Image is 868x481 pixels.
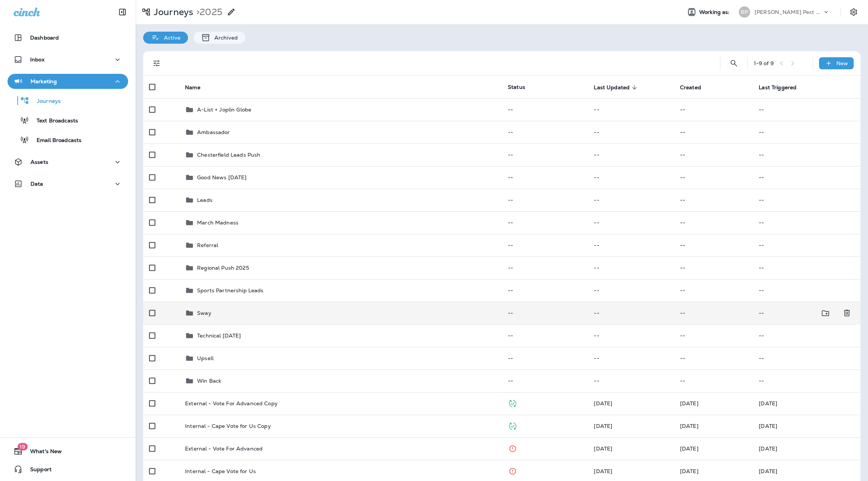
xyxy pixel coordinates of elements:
[588,302,674,324] td: --
[502,211,588,234] td: --
[185,446,263,452] p: External - Vote For Advanced
[839,305,854,321] button: Delete
[8,132,128,148] button: Email Broadcasts
[726,56,741,71] button: Search Journeys
[197,265,249,271] p: Regional Push 2025
[502,98,588,121] td: --
[759,84,806,91] span: Last Triggered
[680,84,711,91] span: Created
[185,423,270,429] p: Internal - Cape Vote for Us Copy
[753,234,860,257] td: --
[8,444,128,459] button: 19What's New
[753,166,860,189] td: --
[502,234,588,257] td: --
[753,189,860,211] td: --
[674,302,753,324] td: --
[197,152,260,158] p: Chesterfield Leads Push
[23,448,62,457] span: What's New
[502,279,588,302] td: --
[8,52,128,67] button: Inbox
[502,257,588,279] td: --
[594,468,612,475] span: Victoria Turpin
[594,423,612,429] span: Victoria Turpin
[8,462,128,477] button: Support
[753,302,824,324] td: --
[508,422,517,429] span: Published
[753,370,860,392] td: --
[674,324,753,347] td: --
[508,84,525,90] span: Status
[588,211,674,234] td: --
[17,443,28,450] span: 19
[588,370,674,392] td: --
[502,144,588,166] td: --
[753,415,860,437] td: [DATE]
[185,84,210,91] span: Name
[197,197,212,203] p: Leads
[588,144,674,166] td: --
[753,144,860,166] td: --
[674,211,753,234] td: --
[193,6,222,18] p: 2025
[502,166,588,189] td: --
[588,166,674,189] td: --
[753,324,860,347] td: --
[588,347,674,370] td: --
[680,423,698,429] span: Victoria Turpin
[674,189,753,211] td: --
[674,347,753,370] td: --
[753,392,860,415] td: [DATE]
[8,112,128,128] button: Text Broadcasts
[588,98,674,121] td: --
[8,74,128,89] button: Marketing
[197,378,221,384] p: Win Back
[699,9,731,15] span: Working as:
[588,324,674,347] td: --
[197,174,246,180] p: Good News [DATE]
[508,467,517,474] span: Stopped
[502,347,588,370] td: --
[8,154,128,169] button: Assets
[759,84,796,91] span: Last Triggered
[753,98,860,121] td: --
[197,355,214,361] p: Upsell
[31,78,57,84] p: Marketing
[753,437,860,460] td: [DATE]
[674,234,753,257] td: --
[502,121,588,144] td: --
[588,189,674,211] td: --
[185,468,256,474] p: Internal - Cape Vote for Us
[197,220,238,226] p: March Madness
[818,305,833,321] button: Move to folder
[674,279,753,302] td: --
[755,9,822,15] p: [PERSON_NAME] Pest Solutions
[739,6,750,18] div: RP
[674,121,753,144] td: --
[594,400,612,407] span: Victoria Turpin
[185,400,278,406] p: External - Vote For Advanced Copy
[674,166,753,189] td: --
[594,445,612,452] span: Victoria Turpin
[588,121,674,144] td: --
[594,84,639,91] span: Last Updated
[8,30,128,45] button: Dashboard
[112,5,133,20] button: Collapse Sidebar
[149,56,164,71] button: Filters
[674,257,753,279] td: --
[680,445,698,452] span: Victoria Turpin
[160,35,180,41] p: Active
[588,279,674,302] td: --
[30,35,59,41] p: Dashboard
[151,6,193,18] p: Journeys
[197,333,241,339] p: Technical [DATE]
[588,234,674,257] td: --
[23,466,52,475] span: Support
[680,468,698,475] span: Victoria Turpin
[29,98,61,105] p: Journeys
[680,400,698,407] span: Victoria Turpin
[674,98,753,121] td: --
[588,257,674,279] td: --
[753,211,860,234] td: --
[185,84,200,91] span: Name
[197,107,251,113] p: A-List + Joplin Globe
